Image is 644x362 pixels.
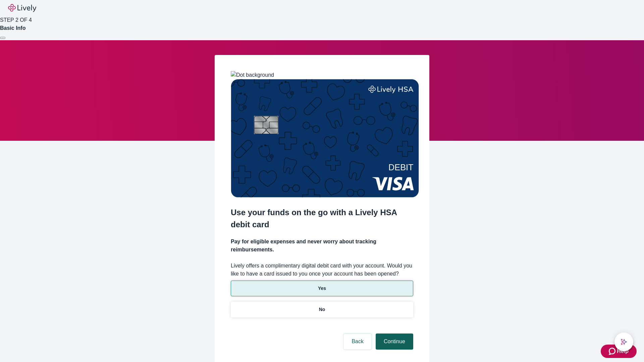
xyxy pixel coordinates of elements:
p: No [319,306,325,313]
img: Dot background [231,71,274,79]
button: Zendesk support iconHelp [601,345,637,358]
button: Continue [376,334,413,350]
svg: Lively AI Assistant [621,339,627,345]
h4: Pay for eligible expenses and never worry about tracking reimbursements. [231,238,413,254]
h2: Use your funds on the go with a Lively HSA debit card [231,206,413,231]
img: Lively [8,4,36,12]
label: Lively offers a complimentary digital debit card with your account. Would you like to have a card... [231,262,413,278]
button: No [231,302,413,317]
button: chat [614,333,633,351]
img: Debit card [231,79,419,197]
button: Yes [231,281,413,296]
span: Help [617,347,629,355]
svg: Zendesk support icon [609,347,617,355]
p: Yes [318,285,326,292]
button: Back [343,334,372,350]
